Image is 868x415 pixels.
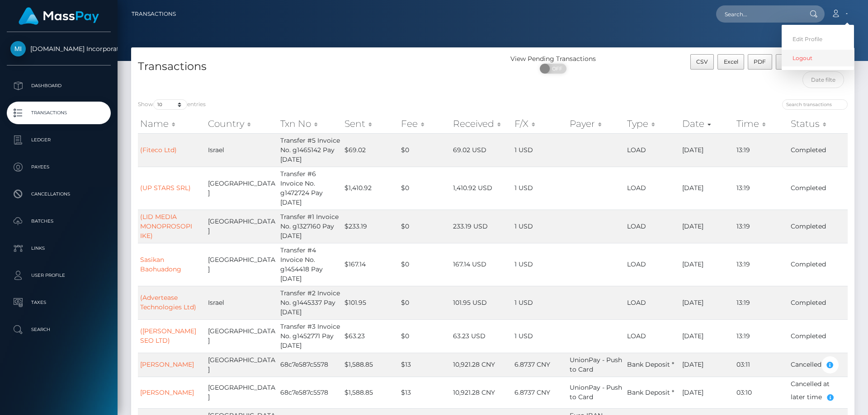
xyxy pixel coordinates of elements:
a: Sasikan Baohuadong [140,256,181,273]
a: Taxes [7,291,111,314]
td: 1 USD [512,319,567,353]
span: Excel [724,58,738,65]
a: ([PERSON_NAME] SEO LTD) [140,327,196,345]
td: $167.14 [342,243,399,286]
input: Search... [716,5,801,23]
td: 03:11 [734,353,788,377]
th: Country: activate to sort column ascending [206,115,278,133]
a: (Advertease Technologies Ltd) [140,294,196,311]
td: 13:19 [734,210,788,243]
a: Batches [7,210,111,233]
td: 10,921.28 CNY [451,377,512,408]
th: Fee: activate to sort column ascending [399,115,451,133]
td: [GEOGRAPHIC_DATA] [206,210,278,243]
td: Israel [206,286,278,319]
td: $0 [399,133,451,167]
p: Batches [10,214,107,228]
p: Transactions [10,106,107,120]
span: OFF [545,64,567,74]
td: [DATE] [680,243,734,286]
span: CSV [696,58,708,65]
td: 167.14 USD [451,243,512,286]
input: Date filter [802,71,844,88]
td: $0 [399,243,451,286]
td: 69.02 USD [451,133,512,167]
td: 03:10 [734,377,788,408]
td: $0 [399,167,451,210]
td: 13:19 [734,286,788,319]
input: Search transactions [782,99,848,110]
td: Completed [788,319,848,353]
a: Edit Profile [782,31,854,47]
img: Medley.com Incorporated [10,41,26,56]
td: 101.95 USD [451,286,512,319]
p: Links [10,242,107,255]
th: Sent: activate to sort column ascending [342,115,399,133]
th: Date: activate to sort column ascending [680,115,734,133]
td: 63.23 USD [451,319,512,353]
a: Transactions [132,5,176,23]
a: Search [7,318,111,341]
th: Status: activate to sort column ascending [788,115,848,133]
td: Transfer #1 Invoice No. g1327160 Pay [DATE] [278,210,342,243]
a: Links [7,237,111,260]
td: [DATE] [680,353,734,377]
td: Bank Deposit * [625,353,680,377]
p: Payees [10,160,107,174]
td: [GEOGRAPHIC_DATA] [206,377,278,408]
p: Taxes [10,296,107,309]
td: Completed [788,167,848,210]
p: Cancellations [10,187,107,201]
td: 1 USD [512,133,567,167]
a: Transactions [7,102,111,124]
td: Completed [788,133,848,167]
td: Transfer #4 Invoice No. g1454418 Pay [DATE] [278,243,342,286]
td: 1 USD [512,243,567,286]
label: Show entries [138,99,206,110]
a: Logout [782,50,854,66]
th: Name: activate to sort column ascending [138,115,206,133]
td: $0 [399,210,451,243]
td: Cancelled [788,353,848,377]
td: [DATE] [680,210,734,243]
td: LOAD [625,133,680,167]
span: UnionPay - Push to Card [570,356,622,373]
td: [DATE] [680,319,734,353]
a: (UP STARS SRL) [140,184,191,192]
th: Type: activate to sort column ascending [625,115,680,133]
td: $1,410.92 [342,167,399,210]
td: $1,588.85 [342,377,399,408]
span: PDF [754,58,766,65]
div: View Pending Transactions [493,54,613,64]
td: [GEOGRAPHIC_DATA] [206,319,278,353]
select: Showentries [153,99,187,110]
td: $233.19 [342,210,399,243]
p: Ledger [10,133,107,147]
th: Payer: activate to sort column ascending [567,115,625,133]
a: Cancellations [7,183,111,205]
td: $0 [399,286,451,319]
td: 13:19 [734,133,788,167]
button: Excel [717,54,744,70]
td: 1 USD [512,286,567,319]
td: [DATE] [680,377,734,408]
td: $0 [399,319,451,353]
td: 1,410.92 USD [451,167,512,210]
td: Completed [788,243,848,286]
button: CSV [690,54,714,70]
th: Time: activate to sort column ascending [734,115,788,133]
td: 1 USD [512,167,567,210]
th: F/X: activate to sort column ascending [512,115,567,133]
td: LOAD [625,319,680,353]
td: [DATE] [680,167,734,210]
button: Print [776,54,802,70]
a: Dashboard [7,75,111,97]
span: [DOMAIN_NAME] Incorporated [7,45,111,53]
td: 13:19 [734,167,788,210]
a: User Profile [7,264,111,287]
a: Ledger [7,129,111,151]
p: Search [10,323,107,336]
td: Transfer #3 Invoice No. g1452771 Pay [DATE] [278,319,342,353]
td: $13 [399,377,451,408]
td: [GEOGRAPHIC_DATA] [206,167,278,210]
